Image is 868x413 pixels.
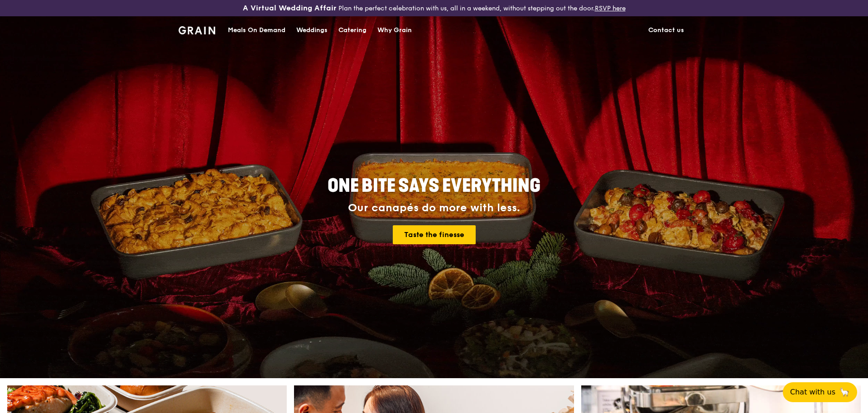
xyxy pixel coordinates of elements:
a: Weddings [291,17,333,44]
div: Our canapés do more with less. [271,202,597,214]
img: Grain [178,26,215,34]
button: Chat with us🦙 [783,382,857,402]
span: ONE BITE SAYS EVERYTHING [328,175,540,197]
a: Taste the finesse [393,225,476,244]
a: Why Grain [372,17,417,44]
a: Contact us [643,17,690,44]
span: 🦙 [839,387,850,398]
a: RSVP here [595,5,626,12]
a: Catering [333,17,372,44]
span: Chat with us [790,387,835,398]
div: Meals On Demand [228,17,285,44]
div: Plan the perfect celebration with us, all in a weekend, without stepping out the door. [173,4,695,13]
div: Why Grain [377,17,412,44]
div: Catering [338,17,366,44]
div: Weddings [296,17,328,44]
a: GrainGrain [178,16,215,43]
h3: A Virtual Wedding Affair [243,4,337,13]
